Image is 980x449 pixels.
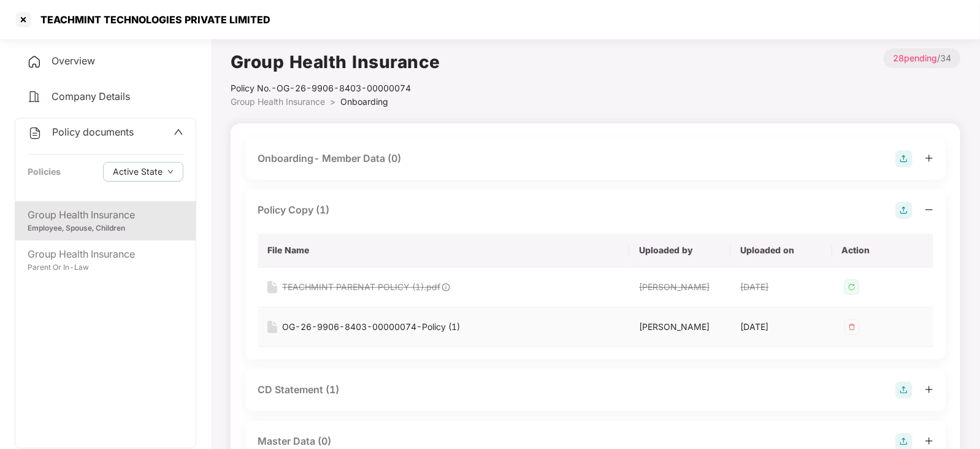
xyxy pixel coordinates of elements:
[231,48,440,75] h1: Group Health Insurance
[258,434,331,449] div: Master Data (0)
[842,317,862,337] img: svg+xml;base64,PHN2ZyB4bWxucz0iaHR0cDovL3d3dy53My5vcmcvMjAwMC9zdmciIHdpZHRoPSIzMiIgaGVpZ2h0PSIzMi...
[629,234,730,267] th: Uploaded by
[52,126,134,138] span: Policy documents
[440,282,451,293] img: svg+xml;base64,PHN2ZyB4bWxucz0iaHR0cDovL3d3dy53My5vcmcvMjAwMC9zdmciIHdpZHRoPSIxOCIgaGVpZ2h0PSIxOC...
[925,154,933,163] span: plus
[113,165,163,178] span: Active State
[893,53,937,63] span: 28 pending
[639,280,721,294] div: [PERSON_NAME]
[740,280,822,294] div: [DATE]
[895,202,913,219] img: svg+xml;base64,PHN2ZyB4bWxucz0iaHR0cDovL3d3dy53My5vcmcvMjAwMC9zdmciIHdpZHRoPSIyOCIgaGVpZ2h0PSIyOC...
[28,247,183,262] div: Group Health Insurance
[27,90,42,104] img: svg+xml;base64,PHN2ZyB4bWxucz0iaHR0cDovL3d3dy53My5vcmcvMjAwMC9zdmciIHdpZHRoPSIyNCIgaGVpZ2h0PSIyNC...
[832,234,933,267] th: Action
[925,437,933,445] span: plus
[174,127,183,137] span: up
[282,280,440,294] div: TEACHMINT PARENAT POLICY (1).pdf
[258,382,339,397] div: CD Statement (1)
[330,96,335,107] span: >
[267,321,277,333] img: svg+xml;base64,PHN2ZyB4bWxucz0iaHR0cDovL3d3dy53My5vcmcvMjAwMC9zdmciIHdpZHRoPSIxNiIgaGVpZ2h0PSIyMC...
[28,262,183,274] div: Parent Or In-Law
[167,169,174,175] span: down
[231,82,440,95] div: Policy No.- OG-26-9906-8403-00000074
[52,90,130,102] span: Company Details
[842,277,862,297] img: svg+xml;base64,PHN2ZyB4bWxucz0iaHR0cDovL3d3dy53My5vcmcvMjAwMC9zdmciIHdpZHRoPSIzMiIgaGVpZ2h0PSIzMi...
[258,234,629,267] th: File Name
[740,320,822,334] div: [DATE]
[231,96,325,107] span: Group Health Insurance
[258,202,329,218] div: Policy Copy (1)
[730,234,832,267] th: Uploaded on
[884,48,960,68] p: / 34
[28,207,183,223] div: Group Health Insurance
[639,320,721,334] div: [PERSON_NAME]
[33,13,270,26] div: TEACHMINT TECHNOLOGIES PRIVATE LIMITED
[340,96,388,107] span: Onboarding
[28,223,183,234] div: Employee, Spouse, Children
[925,205,933,214] span: minus
[103,162,183,182] button: Active Statedown
[28,165,61,178] div: Policies
[282,320,460,334] div: OG-26-9906-8403-00000074-Policy (1)
[895,150,913,167] img: svg+xml;base64,PHN2ZyB4bWxucz0iaHR0cDovL3d3dy53My5vcmcvMjAwMC9zdmciIHdpZHRoPSIyOCIgaGVpZ2h0PSIyOC...
[267,281,277,293] img: svg+xml;base64,PHN2ZyB4bWxucz0iaHR0cDovL3d3dy53My5vcmcvMjAwMC9zdmciIHdpZHRoPSIxNiIgaGVpZ2h0PSIyMC...
[52,55,95,67] span: Overview
[28,126,42,140] img: svg+xml;base64,PHN2ZyB4bWxucz0iaHR0cDovL3d3dy53My5vcmcvMjAwMC9zdmciIHdpZHRoPSIyNCIgaGVpZ2h0PSIyNC...
[925,385,933,394] span: plus
[27,55,42,69] img: svg+xml;base64,PHN2ZyB4bWxucz0iaHR0cDovL3d3dy53My5vcmcvMjAwMC9zdmciIHdpZHRoPSIyNCIgaGVpZ2h0PSIyNC...
[258,151,401,166] div: Onboarding- Member Data (0)
[895,382,913,399] img: svg+xml;base64,PHN2ZyB4bWxucz0iaHR0cDovL3d3dy53My5vcmcvMjAwMC9zdmciIHdpZHRoPSIyOCIgaGVpZ2h0PSIyOC...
